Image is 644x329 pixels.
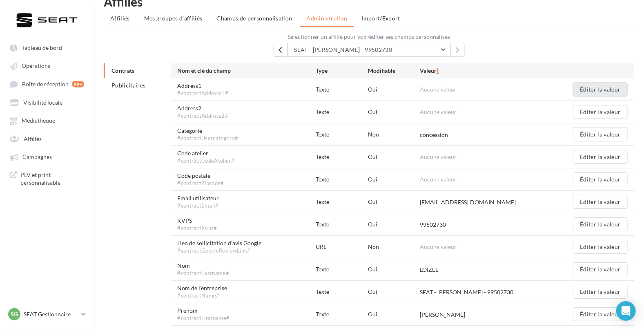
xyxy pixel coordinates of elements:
span: Mes groupes d'affiliés [144,15,203,22]
div: Valeur [420,67,558,75]
div: #contractKvps# [177,225,217,232]
div: [EMAIL_ADDRESS][DOMAIN_NAME] [420,198,516,206]
span: Code atelier [177,149,234,165]
span: Champs de personnalisation [217,15,292,22]
span: Opérations [22,63,50,69]
span: Address2 [177,104,228,120]
div: Oui [368,265,420,273]
div: #contractAddress2# [177,112,228,120]
span: Aucune valeur [420,243,457,250]
div: Texte [316,220,368,228]
button: Éditer la valeur [573,83,628,96]
span: Lien de sollicitation d'avis Google [177,239,261,255]
div: Texte [316,198,368,206]
span: Médiathèque [22,117,55,124]
div: Nom et clé du champ [177,67,316,75]
button: SEAT - [PERSON_NAME] - 99502730 [287,43,451,57]
span: Affiliés [110,15,130,22]
span: Aucune valeur [420,86,457,93]
a: Opérations [5,58,89,73]
div: #contractUsercategory# [177,135,238,142]
div: Texte [316,85,368,94]
div: concession [420,131,448,139]
div: #contractGoogleReviewLink# [177,247,261,255]
button: Éditer la valeur [573,240,628,254]
button: Éditer la valeur [573,262,628,276]
span: Code postale [177,172,224,187]
div: #contractAddress1# [177,90,228,97]
span: PLV et print personnalisable [20,171,84,187]
button: Éditer la valeur [573,128,628,141]
div: #contractName# [177,292,227,300]
span: Nom de l'entreprise [177,284,227,300]
a: PLV et print personnalisable [5,168,89,190]
div: Oui [368,220,420,228]
button: Éditer la valeur [573,307,628,321]
div: Oui [368,288,420,296]
div: Modifiable [368,67,420,75]
div: #contractCodeAtelier# [177,157,234,165]
div: #contractZipcode# [177,180,224,187]
div: URL [316,243,368,251]
div: Type [316,67,368,75]
button: Éditer la valeur [573,172,628,186]
button: Éditer la valeur [573,217,628,231]
label: Sélectionner un affilié pour voir/éditer ses champs personnalisés [104,34,634,40]
div: Open Intercom Messenger [616,301,636,321]
span: Boîte de réception [22,81,69,87]
span: Visibilité locale [23,99,62,106]
a: Tableau de bord [5,40,89,55]
span: SEAT - [PERSON_NAME] - 99502730 [294,46,392,53]
div: 99502730 [420,221,446,229]
a: Visibilité locale [5,95,89,110]
span: Aucune valeur [420,108,457,115]
div: Oui [368,85,420,94]
div: Oui [368,153,420,161]
span: SG [11,310,18,318]
div: Texte [316,153,368,161]
div: Oui [368,108,420,116]
div: Texte [316,175,368,184]
div: #contractEmail# [177,202,219,210]
p: SEAT Gestionnaire [24,310,78,318]
a: SG SEAT Gestionnaire [7,307,87,322]
div: Oui [368,310,420,318]
div: Texte [316,130,368,139]
div: Texte [316,288,368,296]
span: Email utilisateur [177,194,219,210]
div: SEAT - [PERSON_NAME] - 99502730 [420,288,513,296]
button: Éditer la valeur [573,150,628,164]
div: #contractFirstname# [177,315,230,322]
span: Import/Export [362,15,401,22]
button: Éditer la valeur [573,195,628,209]
div: LOIZEL [420,266,438,274]
div: 99+ [72,81,84,87]
span: Publicitaires [111,82,146,89]
span: Campagnes [22,154,52,161]
a: Médiathèque [5,113,89,128]
span: Aucune valeur [420,176,457,183]
span: Prenom [177,307,230,322]
div: Texte [316,310,368,318]
div: Oui [368,175,420,184]
span: Categorie [177,127,238,142]
button: Éditer la valeur [573,285,628,299]
div: Non [368,130,420,139]
a: Campagnes [5,149,89,164]
span: KVPS [177,217,217,232]
div: [PERSON_NAME] [420,311,465,319]
span: Tableau de bord [22,44,62,51]
a: Boîte de réception 99+ [5,76,89,92]
button: Éditer la valeur [573,105,628,119]
span: Address1 [177,82,228,97]
span: Affiliés [24,135,42,142]
span: Aucune valeur [420,153,457,160]
div: #contractLastname# [177,270,229,277]
div: Oui [368,198,420,206]
a: Affiliés [5,131,89,146]
div: Non [368,243,420,251]
span: Nom [177,262,229,277]
div: Texte [316,108,368,116]
div: Texte [316,265,368,273]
